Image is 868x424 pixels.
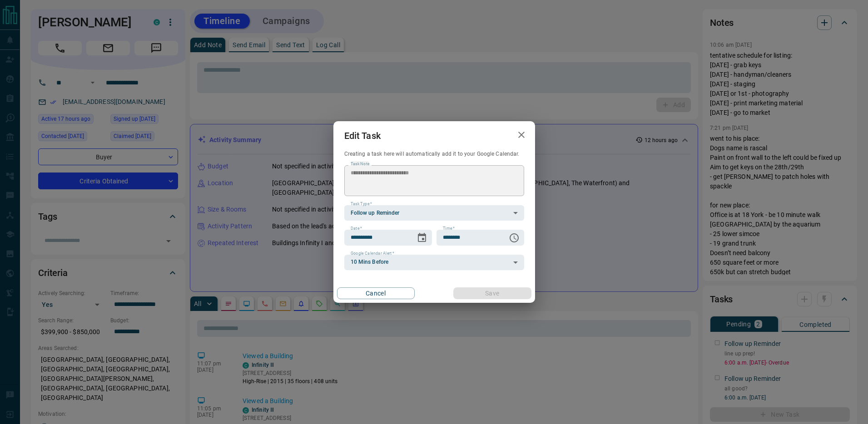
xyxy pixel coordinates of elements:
[505,229,523,247] button: Choose time, selected time is 6:00 AM
[351,251,394,256] label: Google Calendar Alert
[344,150,524,158] p: Creating a task here will automatically add it to your Google Calendar.
[351,201,372,207] label: Task Type
[351,226,362,232] label: Date
[333,121,392,150] h2: Edit Task
[413,229,431,247] button: Choose date, selected date is Sep 23, 2025
[351,161,369,167] label: Task Note
[337,287,415,299] button: Cancel
[344,255,524,270] div: 10 Mins Before
[344,205,524,221] div: Follow up Reminder
[443,226,455,232] label: Time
